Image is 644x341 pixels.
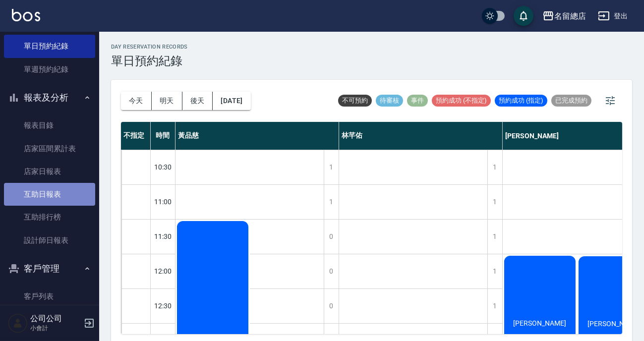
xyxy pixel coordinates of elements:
div: 時間 [151,122,176,150]
h2: day Reservation records [111,44,188,50]
div: 黃品慈 [176,122,339,150]
a: 客戶列表 [4,285,95,308]
a: 互助日報表 [4,183,95,206]
a: 設計師日報表 [4,229,95,252]
button: [DATE] [213,92,250,110]
button: 今天 [121,92,152,110]
div: 0 [324,289,339,323]
a: 互助排行榜 [4,206,95,228]
button: save [514,6,533,26]
a: 報表目錄 [4,114,95,137]
div: 不指定 [121,122,151,150]
div: 0 [324,220,339,254]
div: 12:00 [151,254,176,288]
div: 1 [487,150,502,184]
div: 11:30 [151,219,176,254]
div: 1 [487,220,502,254]
a: 店家日報表 [4,160,95,183]
button: 後天 [182,92,213,110]
img: Person [8,313,28,333]
span: 不可預約 [338,96,372,105]
a: 單日預約紀錄 [4,35,95,57]
div: 名留總店 [554,10,586,22]
a: 單週預約紀錄 [4,58,95,81]
button: 報表及分析 [4,85,95,111]
div: 林芊佑 [339,122,503,150]
p: 小會計 [30,324,81,333]
div: 1 [324,150,339,184]
span: 預約成功 (指定) [495,96,547,105]
button: 明天 [152,92,182,110]
div: 10:30 [151,150,176,184]
div: 12:30 [151,288,176,323]
div: 1 [487,289,502,323]
span: 待審核 [376,96,403,105]
div: 1 [487,254,502,288]
div: 0 [324,254,339,288]
button: 名留總店 [538,6,590,26]
span: 預約成功 (不指定) [432,96,491,105]
a: 店家區間累計表 [4,137,95,160]
div: 1 [487,185,502,219]
img: Logo [12,9,40,21]
span: 事件 [407,96,428,105]
span: 已完成預約 [551,96,591,105]
div: 11:00 [151,184,176,219]
span: [PERSON_NAME] [511,319,568,327]
button: 客戶管理 [4,256,95,282]
button: 登出 [594,7,632,25]
h3: 單日預約紀錄 [111,54,188,68]
div: 1 [324,185,339,219]
span: [PERSON_NAME] [585,320,643,328]
h5: 公司公司 [30,314,81,324]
